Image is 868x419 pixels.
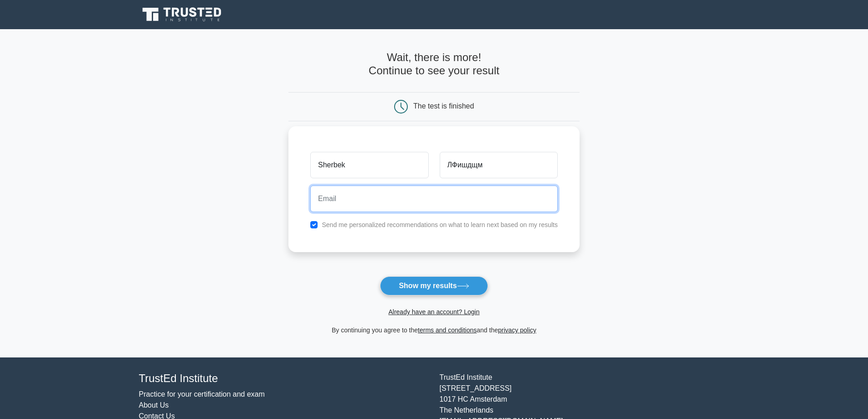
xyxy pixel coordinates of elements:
[498,326,536,334] a: privacy policy
[139,401,169,409] a: About Us
[139,390,265,398] a: Practice for your certification and exam
[380,276,488,295] button: Show my results
[418,326,477,334] a: terms and conditions
[388,308,479,316] a: Already have an account? Login
[139,372,429,385] h4: TrustEd Institute
[310,186,558,212] input: Email
[440,152,558,178] input: Last name
[310,152,428,178] input: First name
[413,102,474,110] div: The test is finished
[288,51,580,78] h4: Wait, there is more! Continue to see your result
[322,221,558,228] label: Send me personalized recommendations on what to learn next based on my results
[283,325,585,336] div: By continuing you agree to the and the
